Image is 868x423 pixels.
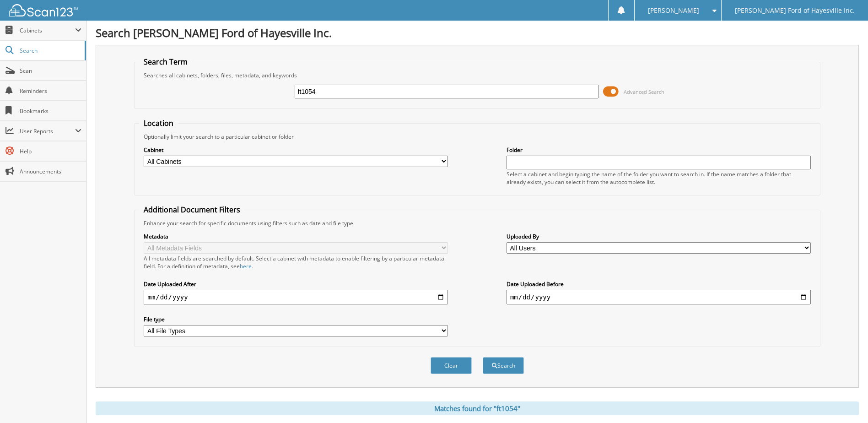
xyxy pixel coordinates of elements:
[139,205,245,215] legend: Additional Document Filters
[144,233,448,240] label: Metadata
[507,170,811,186] div: Select a cabinet and begin typing the name of the folder you want to search in. If the name match...
[144,315,448,323] label: File type
[20,127,75,135] span: User Reports
[648,8,699,13] span: [PERSON_NAME]
[483,357,524,374] button: Search
[507,146,811,154] label: Folder
[20,147,81,155] span: Help
[144,290,448,304] input: start
[139,71,815,79] div: Searches all cabinets, folders, files, metadata, and keywords
[624,88,664,95] span: Advanced Search
[96,25,859,40] h1: Search [PERSON_NAME] Ford of Hayesville Inc.
[20,27,75,34] span: Cabinets
[431,357,472,374] button: Clear
[139,133,815,141] div: Optionally limit your search to a particular cabinet or folder
[20,67,81,75] span: Scan
[144,146,448,154] label: Cabinet
[96,401,859,415] div: Matches found for "ft1054"
[139,118,178,128] legend: Location
[139,219,815,227] div: Enhance your search for specific documents using filters such as date and file type.
[240,262,252,270] a: here
[507,280,811,288] label: Date Uploaded Before
[144,280,448,288] label: Date Uploaded After
[144,255,448,270] div: All metadata fields are searched by default. Select a cabinet with metadata to enable filtering b...
[507,233,811,240] label: Uploaded By
[20,107,81,115] span: Bookmarks
[735,8,855,13] span: [PERSON_NAME] Ford of Hayesville Inc.
[20,87,81,95] span: Reminders
[9,4,78,16] img: scan123-logo-white.svg
[20,47,80,54] span: Search
[507,290,811,304] input: end
[139,57,192,67] legend: Search Term
[20,168,81,175] span: Announcements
